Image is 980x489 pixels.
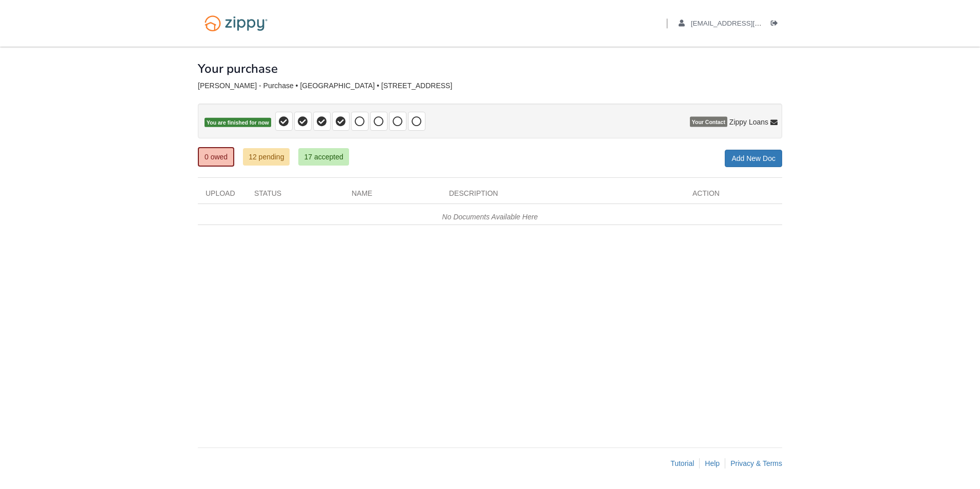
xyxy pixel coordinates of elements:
[247,188,344,203] div: Status
[725,150,782,167] a: Add New Doc
[729,117,768,127] span: Zippy Loans
[670,459,694,467] a: Tutorial
[705,459,720,467] a: Help
[198,147,234,167] a: 0 owed
[442,213,538,221] em: No Documents Available Here
[205,118,271,128] span: You are finished for now
[771,19,782,30] a: Log out
[198,81,782,90] div: [PERSON_NAME] - Purchase • [GEOGRAPHIC_DATA] • [STREET_ADDRESS]
[730,459,782,467] a: Privacy & Terms
[679,19,808,30] a: edit profile
[344,188,441,203] div: Name
[690,117,727,127] span: Your Contact
[298,148,349,166] a: 17 accepted
[198,188,247,203] div: Upload
[441,188,685,203] div: Description
[198,62,278,75] h1: Your purchase
[685,188,782,203] div: Action
[691,19,808,27] span: s.dorsey5@hotmail.com
[198,10,274,36] img: Logo
[243,148,290,166] a: 12 pending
